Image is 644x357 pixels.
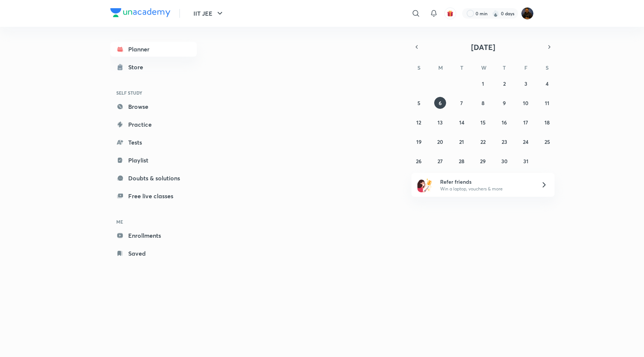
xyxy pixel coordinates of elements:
[503,99,506,107] abbr: October 9, 2025
[523,158,528,165] abbr: October 31, 2025
[520,155,532,167] button: October 31, 2025
[460,99,463,107] abbr: October 7, 2025
[456,97,468,109] button: October 7, 2025
[520,136,532,148] button: October 24, 2025
[456,116,468,128] button: October 14, 2025
[459,119,464,126] abbr: October 14, 2025
[541,136,553,148] button: October 25, 2025
[422,42,544,52] button: [DATE]
[541,97,553,109] button: October 11, 2025
[524,64,527,71] abbr: Friday
[541,116,553,128] button: October 18, 2025
[521,7,534,20] img: Bhaskar Pratim Bhagawati
[501,158,508,165] abbr: October 30, 2025
[498,116,510,128] button: October 16, 2025
[480,158,486,165] abbr: October 29, 2025
[477,155,489,167] button: October 29, 2025
[416,158,422,165] abbr: October 26, 2025
[482,99,484,107] abbr: October 8, 2025
[110,8,170,17] img: Company Logo
[459,138,464,145] abbr: October 21, 2025
[438,64,443,71] abbr: Monday
[413,155,425,167] button: October 26, 2025
[413,116,425,128] button: October 12, 2025
[110,153,197,168] a: Playlist
[434,155,446,167] button: October 27, 2025
[498,155,510,167] button: October 30, 2025
[498,78,510,89] button: October 2, 2025
[440,178,532,186] h6: Refer friends
[477,116,489,128] button: October 15, 2025
[438,158,443,165] abbr: October 27, 2025
[456,136,468,148] button: October 21, 2025
[544,119,550,126] abbr: October 18, 2025
[480,119,486,126] abbr: October 15, 2025
[110,86,197,99] h6: SELF STUDY
[477,78,489,89] button: October 1, 2025
[440,186,532,192] p: Win a laptop, vouchers & more
[477,97,489,109] button: October 8, 2025
[471,42,495,52] span: [DATE]
[460,64,463,71] abbr: Tuesday
[545,99,549,107] abbr: October 11, 2025
[439,99,442,107] abbr: October 6, 2025
[110,215,197,228] h6: ME
[434,97,446,109] button: October 6, 2025
[482,80,484,87] abbr: October 1, 2025
[110,228,197,243] a: Enrollments
[481,64,486,71] abbr: Wednesday
[492,10,499,17] img: streak
[502,119,507,126] abbr: October 16, 2025
[546,64,549,71] abbr: Saturday
[110,246,197,261] a: Saved
[110,117,197,132] a: Practice
[498,97,510,109] button: October 9, 2025
[110,60,197,75] a: Store
[503,64,506,71] abbr: Thursday
[128,63,148,72] div: Store
[189,6,229,21] button: IIT JEE
[541,78,553,89] button: October 4, 2025
[477,136,489,148] button: October 22, 2025
[520,116,532,128] button: October 17, 2025
[447,10,454,17] img: avatar
[546,80,549,87] abbr: October 4, 2025
[520,78,532,89] button: October 3, 2025
[437,138,443,145] abbr: October 20, 2025
[520,97,532,109] button: October 10, 2025
[416,119,421,126] abbr: October 12, 2025
[523,99,528,107] abbr: October 10, 2025
[110,8,170,19] a: Company Logo
[110,171,197,186] a: Doubts & solutions
[110,189,197,203] a: Free live classes
[459,158,464,165] abbr: October 28, 2025
[416,138,422,145] abbr: October 19, 2025
[480,138,486,145] abbr: October 22, 2025
[523,119,528,126] abbr: October 17, 2025
[110,99,197,114] a: Browse
[544,138,550,145] abbr: October 25, 2025
[413,136,425,148] button: October 19, 2025
[444,7,456,19] button: avatar
[438,119,443,126] abbr: October 13, 2025
[417,99,420,107] abbr: October 5, 2025
[456,155,468,167] button: October 28, 2025
[110,42,197,57] a: Planner
[502,138,507,145] abbr: October 23, 2025
[524,80,527,87] abbr: October 3, 2025
[434,116,446,128] button: October 13, 2025
[417,64,420,71] abbr: Sunday
[498,136,510,148] button: October 23, 2025
[110,135,197,150] a: Tests
[434,136,446,148] button: October 20, 2025
[413,97,425,109] button: October 5, 2025
[503,80,506,87] abbr: October 2, 2025
[417,177,432,192] img: referral
[523,138,528,145] abbr: October 24, 2025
